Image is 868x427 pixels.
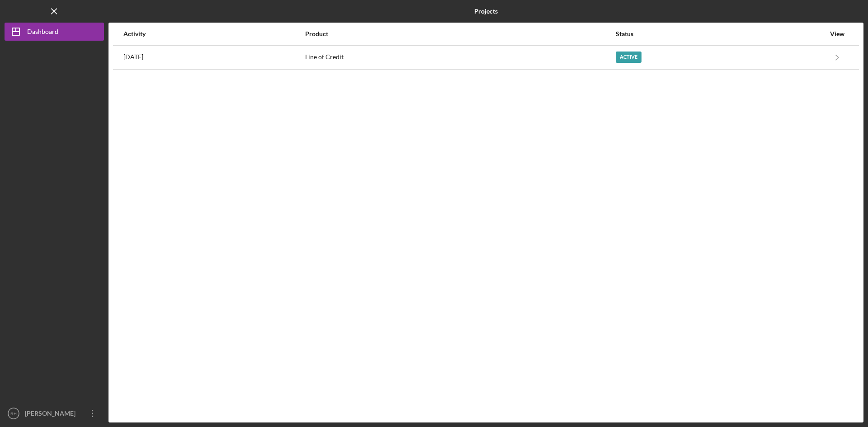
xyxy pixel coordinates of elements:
[305,46,614,69] div: Line of Credit
[5,404,104,422] button: RH[PERSON_NAME]
[23,404,81,425] div: [PERSON_NAME]
[10,411,17,416] text: RH
[616,30,825,38] div: Status
[826,30,849,38] div: View
[616,52,642,63] div: Active
[27,23,58,43] div: Dashboard
[123,30,304,38] div: Activity
[474,8,498,15] b: Projects
[5,23,104,41] button: Dashboard
[305,30,614,38] div: Product
[123,53,143,61] time: 2025-08-21 22:46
